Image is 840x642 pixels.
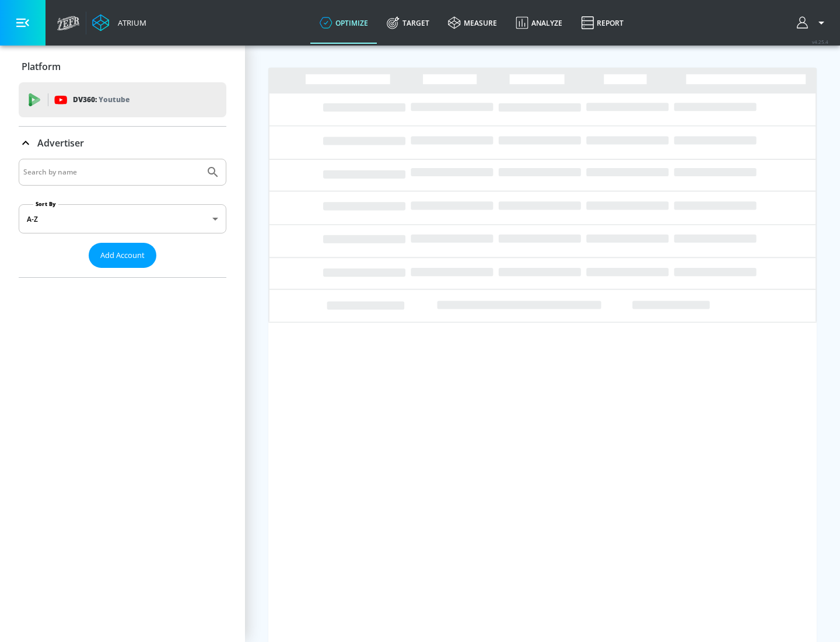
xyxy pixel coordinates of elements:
nav: list of Advertiser [19,268,226,277]
button: Add Account [89,243,156,268]
div: DV360: Youtube [19,82,226,117]
a: Atrium [92,14,146,32]
p: Platform [22,60,61,73]
span: Add Account [100,249,145,262]
div: Advertiser [19,159,226,277]
a: Analyze [506,2,572,44]
a: measure [439,2,506,44]
p: Youtube [99,93,129,106]
label: Sort By [33,200,58,208]
div: Atrium [113,18,146,28]
span: v 4.25.4 [812,39,828,45]
p: DV360: [73,93,129,106]
div: A-Z [19,204,226,233]
a: Target [377,2,439,44]
a: Report [572,2,633,44]
p: Advertiser [37,137,84,149]
input: Search by name [23,165,200,180]
div: Platform [19,50,226,83]
div: Advertiser [19,127,226,159]
a: optimize [310,2,377,44]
